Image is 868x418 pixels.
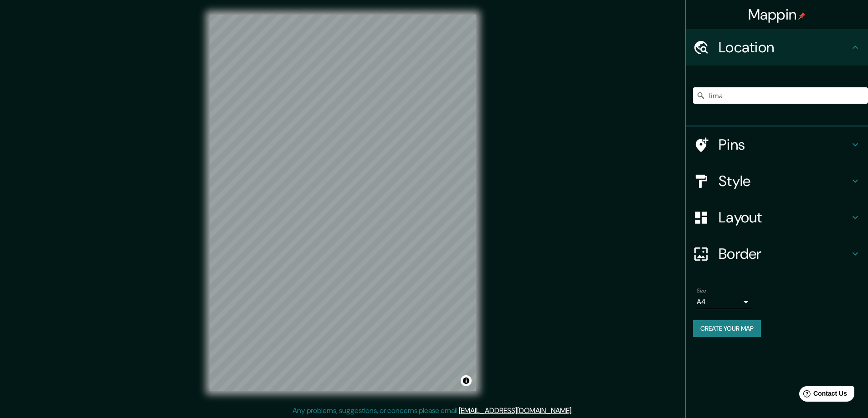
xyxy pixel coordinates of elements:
input: Pick your city or area [693,87,868,104]
h4: Border [719,245,850,263]
div: . [573,405,574,416]
h4: Pins [719,136,850,154]
a: [EMAIL_ADDRESS][DOMAIN_NAME] [459,406,571,415]
div: Layout [686,199,868,236]
div: Location [686,29,868,65]
button: Create your map [693,320,761,337]
h4: Layout [719,208,850,227]
div: Border [686,236,868,272]
div: . [574,405,576,416]
p: Any problems, suggestions, or concerns please email . [293,405,573,416]
canvas: Map [210,15,476,391]
h4: Style [719,172,850,190]
div: Style [686,163,868,199]
button: Toggle attribution [461,375,472,386]
div: Pins [686,126,868,163]
h4: Mappin [748,5,806,24]
h4: Location [719,38,850,56]
div: A4 [697,295,751,309]
iframe: Help widget launcher [787,383,858,408]
img: pin-icon.png [798,12,806,20]
label: Size [697,287,706,295]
